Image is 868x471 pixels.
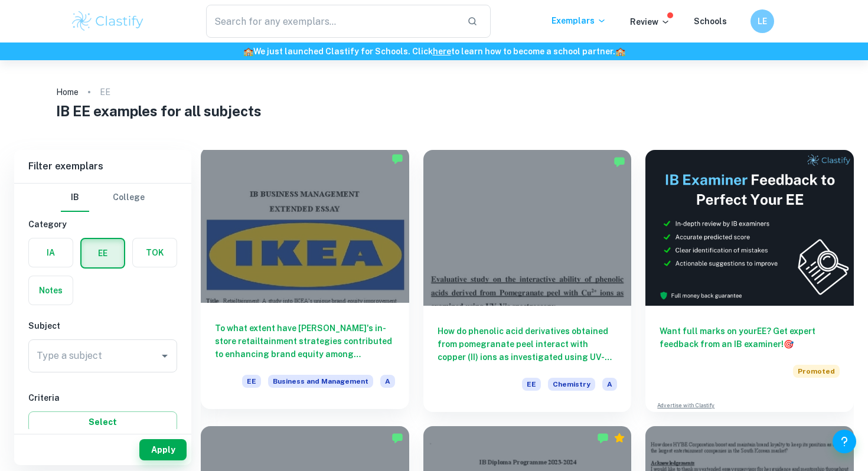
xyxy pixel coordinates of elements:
[793,365,840,378] span: Promoted
[113,184,145,212] button: College
[750,9,774,33] button: LE
[29,276,73,305] button: Notes
[423,150,632,412] a: How do phenolic acid derivatives obtained from pomegranate peel interact with copper (II) ions as...
[391,153,403,165] img: Marked
[61,184,89,212] button: IB
[201,150,409,412] a: To what extent have [PERSON_NAME]'s in-store retailtainment strategies contributed to enhancing b...
[268,375,373,388] span: Business and Management
[133,238,177,267] button: TOK
[56,84,79,100] a: Home
[28,319,177,332] h6: Subject
[206,5,458,38] input: Search for any exemplars...
[614,432,625,444] div: Premium
[243,47,253,56] span: 🏫
[615,47,625,56] span: 🏫
[29,238,73,267] button: IA
[70,9,145,33] img: Clastify logo
[833,430,856,453] button: Help and Feedback
[756,15,769,28] h6: LE
[630,15,670,28] p: Review
[391,432,403,444] img: Marked
[784,339,794,349] span: 🎯
[28,391,177,404] h6: Criteria
[61,184,145,212] div: Filter type choice
[645,150,854,412] a: Want full marks on yourEE? Get expert feedback from an IB examiner!PromotedAdvertise with Clastify
[602,378,617,391] span: A
[522,378,541,391] span: EE
[548,378,595,391] span: Chemistry
[433,47,451,56] a: here
[438,325,618,364] h6: How do phenolic acid derivatives obtained from pomegranate peel interact with copper (II) ions as...
[81,239,124,267] button: EE
[660,325,840,351] h6: Want full marks on your EE ? Get expert feedback from an IB examiner!
[28,218,177,231] h6: Category
[380,375,395,388] span: A
[645,150,854,306] img: Thumbnail
[28,411,177,433] button: Select
[694,17,727,26] a: Schools
[14,150,191,183] h6: Filter exemplars
[242,375,261,388] span: EE
[100,86,110,99] p: EE
[2,45,866,58] h6: We just launched Clastify for Schools. Click to learn how to become a school partner.
[597,432,609,444] img: Marked
[552,14,606,27] p: Exemplars
[139,439,187,460] button: Apply
[156,348,173,364] button: Open
[614,156,625,168] img: Marked
[215,322,395,361] h6: To what extent have [PERSON_NAME]'s in-store retailtainment strategies contributed to enhancing b...
[657,401,714,410] a: Advertise with Clastify
[56,100,812,122] h1: IB EE examples for all subjects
